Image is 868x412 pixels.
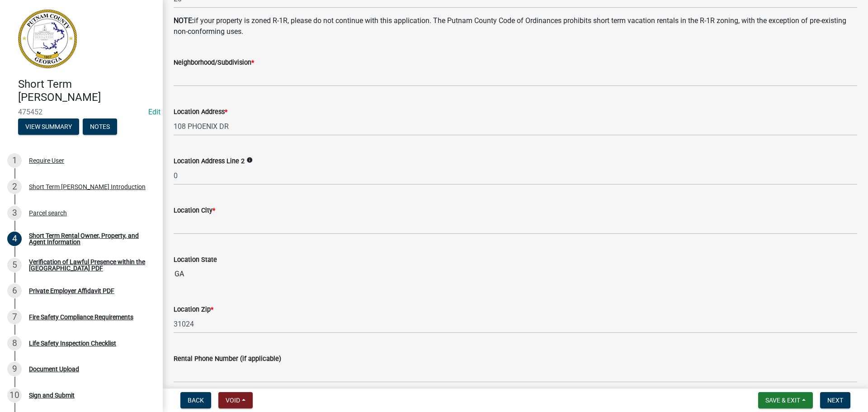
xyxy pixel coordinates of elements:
[174,158,245,165] label: Location Address Line 2
[758,392,813,408] button: Save & Exit
[29,184,146,190] div: Short Term [PERSON_NAME] Introduction
[18,118,79,135] button: View Summary
[18,78,156,104] h4: Short Term [PERSON_NAME]
[174,60,254,66] label: Neighborhood/Subdivision
[174,208,215,214] label: Location City
[174,16,194,25] strong: NOTE:
[174,109,227,115] label: Location Address
[765,397,800,404] span: Save & Exit
[29,392,75,398] div: Sign and Submit
[174,307,213,313] label: Location Zip
[174,356,281,362] label: Rental Phone Number (if applicable)
[246,157,253,163] i: info
[18,123,79,131] wm-modal-confirm: Summary
[83,123,117,131] wm-modal-confirm: Notes
[18,108,145,116] span: 475452
[29,314,133,320] div: Fire Safety Compliance Requirements
[7,388,22,403] div: 10
[148,108,160,116] wm-modal-confirm: Edit Application Number
[29,259,148,271] div: Verification of Lawful Presence within the [GEOGRAPHIC_DATA] PDF
[174,15,857,37] p: if your property is zoned R-1R, please do not continue with this application. The Putnam County C...
[29,157,64,164] div: Require User
[7,258,22,272] div: 5
[7,336,22,350] div: 8
[7,362,22,376] div: 9
[7,284,22,298] div: 6
[29,288,114,294] div: Private Employer Affidavit PDF
[148,108,160,116] a: Edit
[188,397,204,404] span: Back
[29,232,148,245] div: Short Term Rental Owner, Property, and Agent Information
[29,210,67,216] div: Parcel search
[7,232,22,246] div: 4
[174,257,217,263] label: Location State
[180,392,211,408] button: Back
[226,397,240,404] span: Void
[83,118,117,135] button: Notes
[820,392,850,408] button: Next
[7,180,22,194] div: 2
[18,9,77,68] img: Putnam County, Georgia
[29,340,116,346] div: Life Safety Inspection Checklist
[218,392,253,408] button: Void
[7,310,22,324] div: 7
[29,366,79,372] div: Document Upload
[7,206,22,220] div: 3
[827,397,843,404] span: Next
[7,153,22,168] div: 1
